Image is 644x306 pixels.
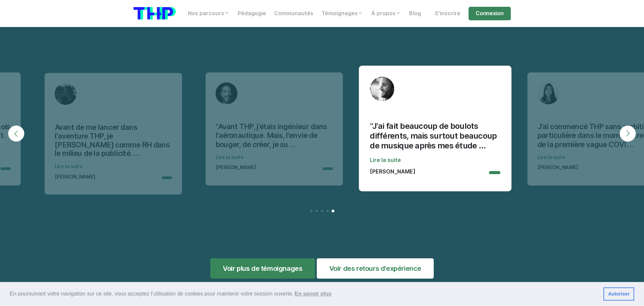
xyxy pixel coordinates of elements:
p: "Avant THP, j'étais ingénieur dans l'aéronautique. Mais, l'envie de bouger, de créer, je su ... [215,123,333,149]
img: Avatar [538,83,559,104]
p: [PERSON_NAME] [538,165,579,170]
p: Avant de me lancer dans l'aventure THP, je [PERSON_NAME] comme RH dans le milieu de la publicité.... [54,123,172,158]
a: Nos parcours [184,7,234,20]
li: Page dot 3 [321,210,323,212]
span: En poursuivant votre navigation sur ce site, vous acceptez l’utilisation de cookies pour mainteni... [10,289,598,299]
p: [PERSON_NAME] [54,174,96,180]
a: Lire la suite [215,154,333,161]
img: logo [134,7,176,20]
p: "J'ai fait beaucoup de boulots différents, mais surtout beaucoup de musique après mes étude ... [370,121,500,150]
li: Page dot 5 [332,210,334,212]
a: Voir plus de témoignages [210,258,315,279]
img: Avatar [215,83,237,104]
img: Avatar [54,83,76,105]
p: [PERSON_NAME] [215,165,257,170]
a: Blog [405,7,425,20]
a: S'inscrire [431,7,464,20]
button: Previous [8,125,24,142]
a: dismiss cookie message [603,287,634,301]
a: learn more about cookies [293,289,333,299]
button: Next [620,125,636,142]
a: Lire la suite [370,156,500,164]
a: Voir des retours d'expérience [317,258,434,279]
a: Pédagogie [234,7,270,20]
li: Page dot 4 [327,210,329,212]
a: Lire la suite [54,163,172,170]
p: [PERSON_NAME] [370,168,415,175]
li: Page dot 2 [316,210,318,212]
a: Témoignages [317,7,367,20]
a: Connexion [469,7,510,20]
img: Avatar [370,77,394,101]
a: Communautés [270,7,317,20]
li: Page dot 1 [310,210,312,212]
a: À propos [367,7,405,20]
